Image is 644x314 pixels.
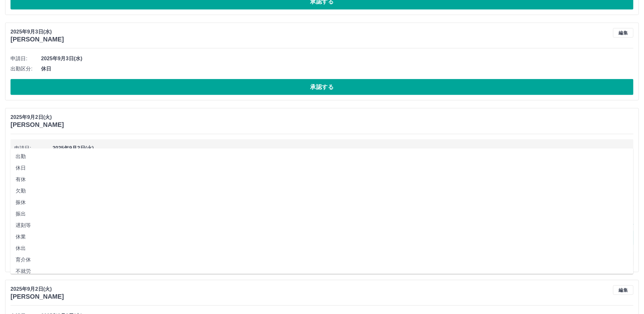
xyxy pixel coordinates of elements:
li: 振休 [11,197,633,208]
h3: [PERSON_NAME] [11,121,64,128]
span: 出勤区分: [11,65,41,73]
li: 休業 [11,231,633,243]
li: 育介休 [11,254,633,266]
p: 2025年9月2日(火) [11,285,64,293]
li: 休出 [11,243,633,254]
li: 不就労 [11,266,633,277]
p: 2025年9月3日(水) [11,28,64,36]
li: 欠勤 [11,186,633,197]
button: 編集 [613,28,633,38]
span: 2025年9月2日(火) [53,144,630,152]
span: 休日 [41,65,633,73]
span: 申請日: [14,144,53,152]
li: 休日 [11,163,633,174]
li: 振出 [11,208,633,220]
h3: [PERSON_NAME] [11,36,64,43]
span: 2025年9月3日(水) [41,55,633,62]
span: 申請日: [11,55,41,62]
p: 2025年9月2日(火) [11,113,64,121]
li: 出勤 [11,151,633,163]
h3: [PERSON_NAME] [11,293,64,300]
li: 有休 [11,174,633,186]
button: 承認する [11,79,633,95]
li: 遅刻等 [11,220,633,231]
button: 編集 [613,285,633,295]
